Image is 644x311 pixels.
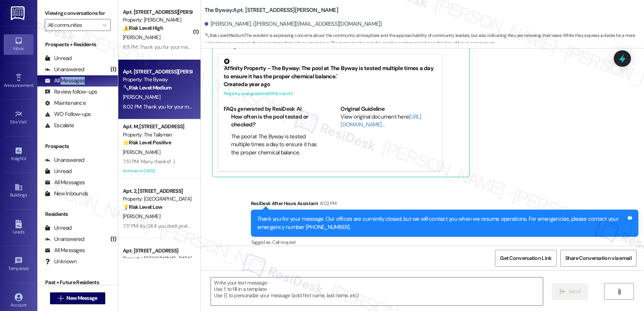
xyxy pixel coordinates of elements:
[123,34,160,41] span: [PERSON_NAME]
[123,94,160,100] span: [PERSON_NAME]
[45,156,84,164] div: Unanswered
[123,223,198,229] div: 7:17 PM: It's OK if you don't prefer to.
[102,22,106,28] i: 
[340,113,421,128] a: [URL][DOMAIN_NAME]…
[4,34,34,54] a: Inbox
[50,292,105,304] button: New Message
[205,20,382,28] div: [PERSON_NAME]. ([PERSON_NAME][EMAIL_ADDRESS][DOMAIN_NAME])
[122,166,193,176] div: Archived on [DATE]
[616,289,622,295] i: 
[45,54,72,62] div: Unread
[340,105,385,113] b: Original Guideline
[123,139,171,146] strong: 🌟 Risk Level: Positive
[26,155,27,160] span: •
[4,108,34,128] a: Site Visit •
[45,122,74,129] div: Escalate
[123,68,192,76] div: Apt. [STREET_ADDRESS][PERSON_NAME]
[45,224,72,232] div: Unread
[45,88,97,96] div: Review follow-ups
[340,113,436,129] div: View original document here
[224,105,301,113] b: FAQs generated by ResiDesk AI
[45,258,77,266] div: Unknown
[66,294,97,302] span: New Message
[58,295,63,301] i: 
[4,218,34,238] a: Leads
[33,82,34,87] span: •
[123,44,557,50] div: 8:11 PM: Thank you for your message. Our offices are currently closed, but we will contact you wh...
[45,235,84,243] div: Unanswered
[552,283,588,300] button: Send
[45,99,86,107] div: Maintenance
[123,76,192,84] div: Property: The Byway
[565,254,632,262] span: Share Conversation via email
[569,288,580,295] span: Send
[205,6,338,14] b: The Byway: Apt. [STREET_ADDRESS][PERSON_NAME]
[48,19,99,31] input: All communities
[45,77,85,85] div: All Messages
[4,291,34,311] a: Account
[37,279,118,286] div: Past + Future Residents
[251,200,638,210] div: ResiDesk After Hours Assistant
[123,25,163,31] strong: ⚠️ Risk Level: High
[45,7,111,19] label: Viewing conversations for
[257,215,626,231] div: Thank you for your message. Our offices are currently closed, but we will contact you when we res...
[45,179,85,186] div: All Messages
[123,8,192,16] div: Apt. [STREET_ADDRESS][PERSON_NAME]
[123,247,192,255] div: Apt. [STREET_ADDRESS]
[123,149,160,155] span: [PERSON_NAME]
[500,254,551,262] span: Get Conversation Link
[37,142,118,150] div: Prospects
[37,210,118,218] div: Residents
[123,213,160,220] span: [PERSON_NAME]
[495,250,556,267] button: Get Conversation Link
[123,84,171,91] strong: 🔧 Risk Level: Medium
[4,254,34,274] a: Templates •
[109,64,118,75] div: (1)
[123,195,192,203] div: Property: [GEOGRAPHIC_DATA]
[37,41,118,48] div: Prospects + Residents
[45,167,72,175] div: Unread
[109,233,118,245] div: (1)
[224,59,436,81] div: 'Affinity Property - The Byway: The pool at The Byway is tested multiple times a day to ensure it...
[4,144,34,164] a: Insights •
[123,255,192,263] div: Property: [GEOGRAPHIC_DATA]
[27,118,28,123] span: •
[205,32,644,48] span: : The resident is expressing concerns about the community atmosphere and the approachability of c...
[4,181,34,201] a: Buildings
[205,32,244,38] strong: 🔧 Risk Level: Medium
[123,16,192,24] div: Property: [PERSON_NAME]
[45,110,91,118] div: WO Follow-ups
[224,90,436,98] div: Property level guideline ( 69 % match)
[318,200,336,207] div: 8:02 PM
[123,158,175,165] div: 7:51 PM: Many thanks!! :)
[123,103,561,110] div: 8:02 PM: Thank you for your message. Our offices are currently closed, but we will contact you wh...
[45,66,84,73] div: Unanswered
[251,237,638,248] div: Tagged as:
[272,239,296,245] span: Call request
[123,204,162,210] strong: 💡 Risk Level: Low
[231,113,320,129] li: How often is the pool tested or checked?
[45,190,88,198] div: New Inbounds
[123,187,192,195] div: Apt. 2, [STREET_ADDRESS]
[560,289,565,295] i: 
[123,131,192,139] div: Property: The Talisman
[231,133,320,157] li: The pool at The Byway is tested multiple times a day to ensure it has the proper chemical balance.
[45,246,85,254] div: All Messages
[29,265,30,270] span: •
[123,123,192,131] div: Apt. M, [STREET_ADDRESS]
[11,6,26,20] img: ResiDesk Logo
[224,81,436,88] div: Created a year ago
[560,250,637,267] button: Share Conversation via email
